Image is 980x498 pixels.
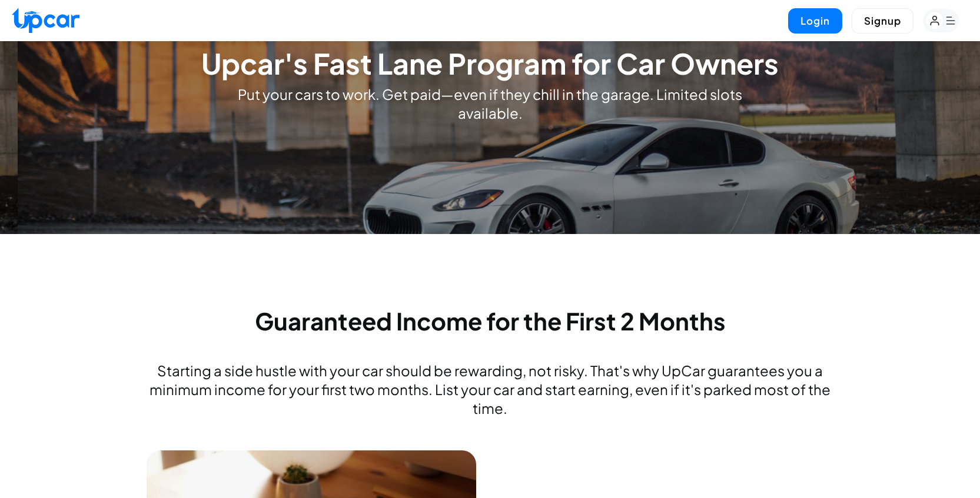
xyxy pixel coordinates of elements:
p: Starting a side hustle with your car should be rewarding, not risky. That's why UpCar guarantees ... [147,361,834,417]
button: Signup [852,8,913,34]
p: Put your cars to work. Get paid—even if they chill in the garage. Limited slots available. [238,85,742,122]
h1: Upcar's Fast Lane Program for Car Owners [201,52,779,75]
h3: Guaranteed Income for the First 2 Months [147,309,834,333]
img: Upcar Logo [12,8,79,33]
button: Login [788,8,842,34]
